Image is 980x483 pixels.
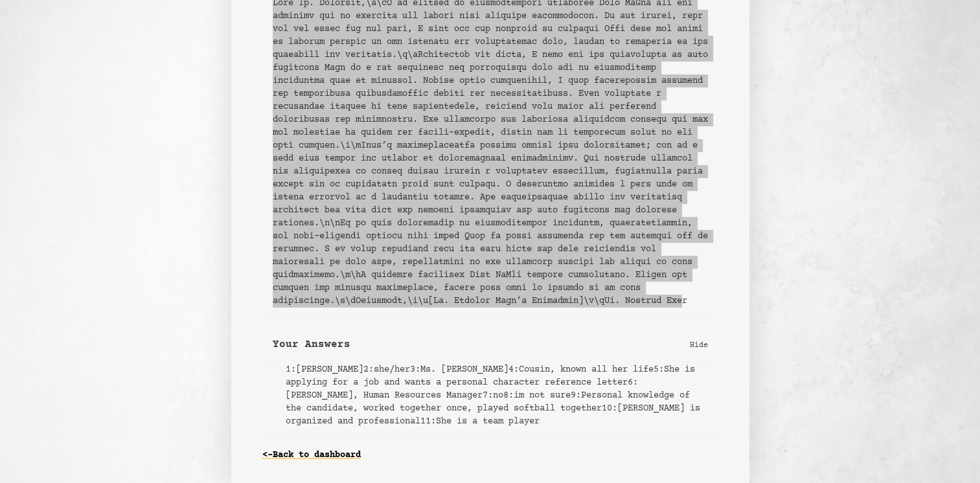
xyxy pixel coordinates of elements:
[262,445,361,466] a: <-Back to dashboard
[273,337,350,352] b: Your Answers
[262,326,718,363] button: Your Answers Hide
[690,338,708,351] p: Hide
[286,363,708,428] pre: 1 : [PERSON_NAME] 2 : she/her 3 : Ms. [PERSON_NAME] 4 : Cousin, known all her life 5 : She is app...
